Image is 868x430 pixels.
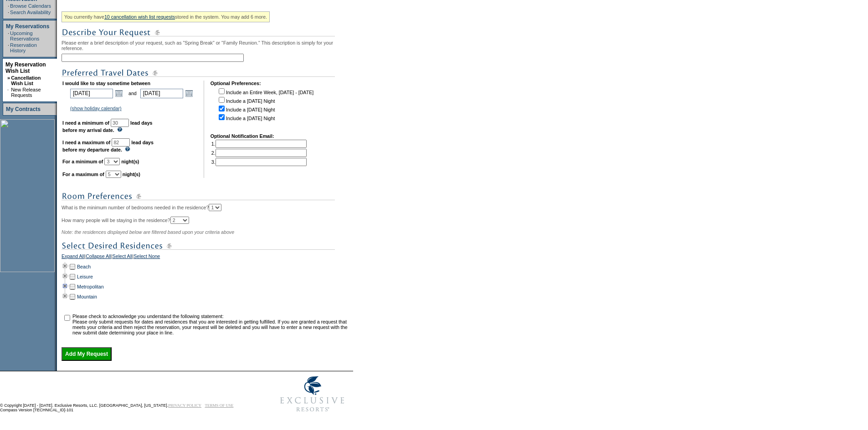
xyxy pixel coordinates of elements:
[6,23,49,30] a: My Reservations
[86,253,111,262] a: Collapse All
[72,314,350,335] td: Please check to acknowledge you understand the following statement: Please only submit requests f...
[77,264,91,269] a: Beach
[11,87,41,98] a: New Release Requests
[62,191,335,202] img: subTtlRoomPreferences.gif
[121,159,139,164] b: night(s)
[168,403,201,408] a: PRIVACY POLICY
[62,8,351,361] div: Please enter a brief description of your request, such as "Spring Break" or "Family Reunion." Thi...
[62,172,104,177] b: For a maximum of
[62,229,234,235] span: Note: the residences displayed below are filtered based upon your criteria above
[117,127,123,132] img: questionMark_lightBlue.gif
[104,14,175,20] a: 10 cancellation wish list requests
[62,140,154,152] b: lead days before my departure date.
[10,42,37,53] a: Reservation History
[211,140,307,148] td: 1.
[77,284,104,289] a: Metropolitan
[11,75,41,86] a: Cancellation Wish List
[8,10,9,15] td: ·
[217,87,313,127] td: Include an Entire Week, [DATE] - [DATE] Include a [DATE] Night Include a [DATE] Night Include a [...
[70,89,113,98] input: Date format: M/D/Y. Shortcut keys: [T] for Today. [UP] or [.] for Next Day. [DOWN] or [,] for Pre...
[6,106,41,112] a: My Contracts
[62,120,109,126] b: I need a minimum of
[77,294,97,299] a: Mountain
[140,89,183,98] input: Date format: M/D/Y. Shortcut keys: [T] for Today. [UP] or [.] for Next Day. [DOWN] or [,] for Pre...
[62,253,84,262] a: Expand All
[62,81,150,86] b: I would like to stay sometime between
[113,253,133,262] a: Select All
[10,10,51,15] a: Search Availability
[77,274,93,279] a: Leisure
[125,147,130,152] img: questionMark_lightBlue.gif
[8,30,9,41] td: ·
[8,42,9,53] td: ·
[211,133,274,139] b: Optional Notification Email:
[62,11,270,22] div: You currently have stored in the system. You may add 6 more.
[5,61,46,74] a: My Reservation Wish List
[62,347,112,361] input: Add My Request
[134,253,160,262] a: Select None
[10,3,51,9] a: Browse Calendars
[62,159,103,164] b: For a minimum of
[62,253,351,262] div: | | |
[211,81,261,86] b: Optional Preferences:
[8,3,9,9] td: ·
[7,87,10,98] td: ·
[127,87,138,100] td: and
[70,106,122,111] a: (show holiday calendar)
[184,88,194,98] a: Open the calendar popup.
[7,75,10,81] b: »
[211,149,307,157] td: 2.
[10,30,39,41] a: Upcoming Reservations
[205,403,234,408] a: TERMS OF USE
[123,172,140,177] b: night(s)
[114,88,124,98] a: Open the calendar popup.
[272,371,353,417] img: Exclusive Resorts
[62,120,153,133] b: lead days before my arrival date.
[211,158,307,166] td: 3.
[62,140,110,145] b: I need a maximum of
